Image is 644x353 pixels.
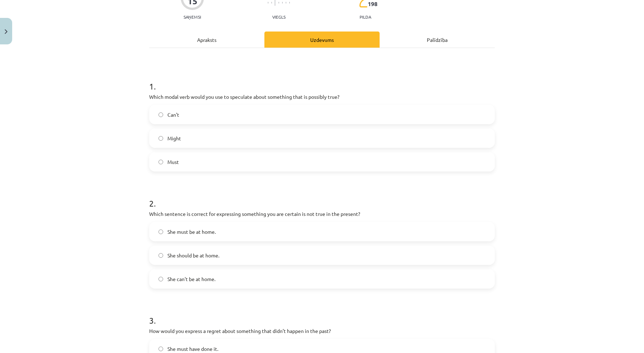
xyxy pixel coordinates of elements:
[167,275,215,283] span: She can't be at home.
[158,253,163,258] input: She should be at home.
[264,32,380,48] div: Uzdevums
[289,2,290,4] img: icon-short-line-57e1e144782c952c97e751825c79c345078a6d821885a25fce030b3d8c18986b.svg
[167,135,181,142] span: Might
[149,210,495,218] p: Which sentence is correct for expressing something you are certain is not true in the present?
[167,111,179,119] span: Can't
[158,112,163,117] input: Can't
[271,2,272,4] img: icon-short-line-57e1e144782c952c97e751825c79c345078a6d821885a25fce030b3d8c18986b.svg
[181,14,204,19] p: Saņemsi
[158,160,163,164] input: Must
[167,345,218,353] span: She must have done it.
[278,2,279,4] img: icon-short-line-57e1e144782c952c97e751825c79c345078a6d821885a25fce030b3d8c18986b.svg
[368,1,377,7] span: 198
[149,69,495,91] h1: 1 .
[167,158,179,166] span: Must
[282,2,283,4] img: icon-short-line-57e1e144782c952c97e751825c79c345078a6d821885a25fce030b3d8c18986b.svg
[149,327,495,335] p: How would you express a regret about something that didn’t happen in the past?
[360,14,371,19] p: pilda
[272,14,286,19] p: Viegls
[167,228,216,236] span: She must be at home.
[158,277,163,281] input: She can't be at home.
[286,2,286,4] img: icon-short-line-57e1e144782c952c97e751825c79c345078a6d821885a25fce030b3d8c18986b.svg
[158,136,163,141] input: Might
[158,229,163,234] input: She must be at home.
[149,186,495,208] h1: 2 .
[149,93,495,101] p: Which modal verb would you use to speculate about something that is possibly true?
[167,252,219,259] span: She should be at home.
[5,29,8,34] img: icon-close-lesson-0947bae3869378f0d4975bcd49f059093ad1ed9edebbc8119c70593378902aed.svg
[158,347,163,351] input: She must have done it.
[380,32,495,48] div: Palīdzība
[268,2,268,4] img: icon-short-line-57e1e144782c952c97e751825c79c345078a6d821885a25fce030b3d8c18986b.svg
[149,303,495,325] h1: 3 .
[149,32,264,48] div: Apraksts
